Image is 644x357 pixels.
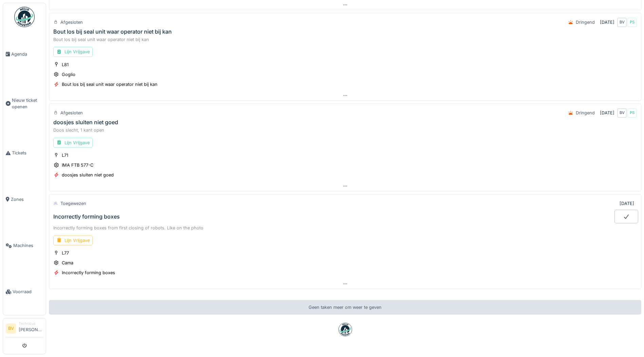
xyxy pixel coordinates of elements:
li: [PERSON_NAME] [19,321,43,336]
div: BV [617,18,627,27]
div: [DATE] [620,200,634,207]
div: Lijn Vrijgave [53,138,93,148]
div: Lijn Vrijgave [53,47,93,57]
a: Zones [3,176,46,222]
div: doosjes sluiten niet goed [53,119,118,126]
a: Machines [3,223,46,269]
div: Bout los bij seal unit waar operator niet bij kan [53,36,637,43]
div: BV [617,108,627,118]
div: Bout los bij seal unit waar operator niet bij kan [53,29,172,35]
span: Agenda [11,51,43,57]
div: Incorrectly forming boxes [53,213,120,220]
a: Voorraad [3,269,46,315]
div: L77 [62,250,69,256]
div: Toegewezen [60,200,86,207]
a: BV Technicus[PERSON_NAME] [6,321,43,337]
div: Geen taken meer om weer te geven [49,300,641,315]
span: Tickets [12,150,43,156]
a: Agenda [3,31,46,77]
div: doosjes sluiten niet goed [62,172,114,178]
div: Dringend [576,19,595,25]
div: L71 [62,152,68,158]
div: PS [627,108,637,118]
div: Doos slecht, 1 kant open [53,127,637,133]
div: Dringend [576,110,595,116]
div: Incorrectly forming boxes from first closing of robots. Like on the photo [53,225,637,231]
a: Nieuw ticket openen [3,77,46,130]
span: Zones [11,196,43,203]
div: PS [627,18,637,27]
div: Bout los bij seal unit waar operator niet bij kan [62,81,158,88]
div: IMA FTB 577-C [62,162,93,168]
div: Lijn Vrijgave [53,236,93,245]
div: [DATE] [600,19,614,25]
div: Goglio [62,71,75,78]
div: [DATE] [600,110,614,116]
a: Tickets [3,130,46,176]
span: Machines [13,242,43,249]
li: BV [6,323,16,334]
span: Nieuw ticket openen [12,97,43,110]
span: Voorraad [13,288,43,295]
img: badge-BVDL4wpA.svg [338,323,352,336]
div: Technicus [19,321,43,326]
div: Cama [62,260,73,266]
div: Afgesloten [60,19,83,25]
div: Afgesloten [60,110,83,116]
div: Incorrectly forming boxes [62,269,115,276]
div: L81 [62,61,69,68]
img: Badge_color-CXgf-gQk.svg [14,7,35,27]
